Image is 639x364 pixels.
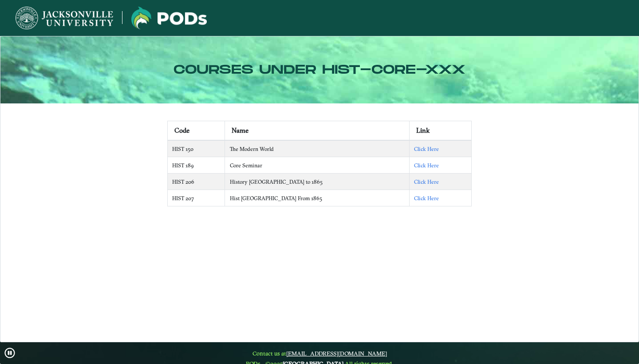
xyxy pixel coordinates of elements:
td: The Modern World [225,140,410,157]
td: HIST 207 [167,190,225,206]
a: [EMAIL_ADDRESS][DOMAIN_NAME] [286,350,387,357]
a: Click Here [414,195,439,202]
h2: Courses under hist-core-xxx [8,63,631,78]
a: Click Here [414,146,439,152]
img: Jacksonville University logo [16,7,113,29]
th: Link [409,121,471,140]
img: Jacksonville University logo [131,7,207,29]
th: Name [225,121,410,140]
td: Hist [GEOGRAPHIC_DATA] From 1865 [225,190,410,206]
td: History [GEOGRAPHIC_DATA] to 1865 [225,174,410,190]
td: Core Seminar [225,157,410,174]
td: HIST 206 [167,174,225,190]
a: Click Here [414,162,439,169]
th: Code [167,121,225,140]
td: HIST 189 [167,157,225,174]
td: HIST 150 [167,140,225,157]
a: Click Here [414,178,439,185]
span: Contact us at [246,350,393,357]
